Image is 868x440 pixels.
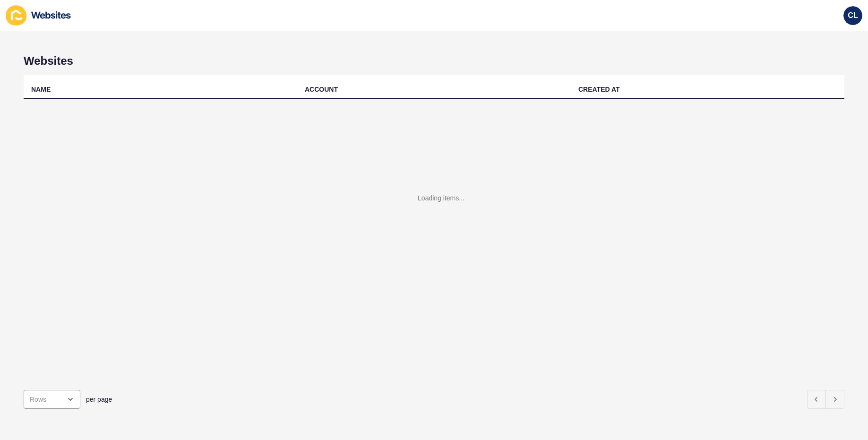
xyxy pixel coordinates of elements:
[24,390,80,409] div: open menu
[305,85,338,94] div: ACCOUNT
[31,85,51,94] div: NAME
[578,85,620,94] div: CREATED AT
[418,193,464,203] div: Loading items...
[848,11,858,20] span: CL
[86,395,112,404] span: per page
[24,54,844,68] h1: Websites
